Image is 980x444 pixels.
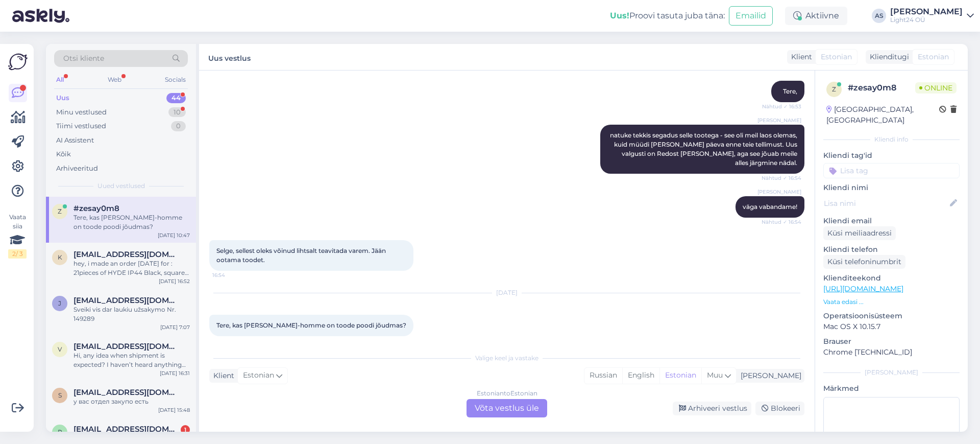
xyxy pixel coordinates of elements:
label: Uus vestlus [208,50,251,64]
input: Lisa tag [823,163,960,178]
div: [DATE] [209,288,804,297]
div: 44 [166,93,186,103]
p: Klienditeekond [823,273,960,284]
span: #zesay0m8 [73,204,119,213]
span: z [58,207,62,215]
div: Valige keel ja vastake [209,354,804,363]
div: English [622,368,659,383]
span: Estonian [821,52,852,62]
div: [DATE] 16:52 [159,277,190,285]
div: Vaata siia [8,213,27,259]
span: Selge, sellest oleks võinud lihtsalt teavitada varem. Jään ootama toodet. [216,247,387,264]
div: Tiimi vestlused [56,121,106,131]
span: väga vabandame! [743,203,797,211]
input: Lisa nimi [824,198,948,209]
div: 1 [181,425,190,434]
span: vanheiningenruud@gmail.com [73,342,180,351]
div: Blokeeri [755,402,804,415]
div: Uus [56,93,69,103]
div: Sveiki vis dar laukiu užsakymo Nr. 149289 [73,305,190,323]
span: j [58,299,61,307]
span: ritvaleinonen@hotmail.com [73,425,180,434]
div: 2 / 3 [8,249,27,259]
span: v [58,345,62,353]
span: natuke tekkis segadus selle tootega - see oli meil laos olemas, kuid müüdi [PERSON_NAME] päeva en... [610,131,799,167]
div: Klienditugi [866,52,909,62]
span: r [58,428,62,436]
div: [DATE] 15:48 [158,406,190,414]
div: Arhiveeri vestlus [673,402,751,415]
div: [DATE] 16:31 [160,369,190,377]
span: Nähtud ✓ 16:54 [762,174,801,182]
div: Minu vestlused [56,107,107,118]
span: Estonian [243,370,274,381]
p: Kliendi tag'id [823,150,960,161]
div: [DATE] 7:07 [160,323,190,331]
div: [PERSON_NAME] [737,370,801,381]
p: Kliendi telefon [823,244,960,255]
div: Küsi telefoninumbrit [823,255,905,269]
div: [PERSON_NAME] [823,368,960,377]
span: s [58,391,62,399]
div: Estonian [659,368,701,383]
div: Klient [209,370,234,381]
div: Estonian to Estonian [477,389,537,398]
div: Klient [787,52,812,62]
span: kuninkaantie752@gmail.com [73,250,180,259]
span: Nähtud ✓ 16:54 [762,218,801,226]
span: Muu [707,370,723,380]
div: 0 [171,121,186,131]
button: Emailid [729,6,773,26]
span: Tere, [783,87,797,95]
div: [DATE] 10:47 [158,231,190,239]
span: Tere, kas [PERSON_NAME]-homme on toode poodi jõudmas? [216,321,406,329]
p: Mac OS X 10.15.7 [823,321,960,332]
div: Aktiivne [785,7,847,25]
p: Vaata edasi ... [823,297,960,307]
div: Proovi tasuta juba täna: [610,10,725,22]
a: [PERSON_NAME]Light24 OÜ [890,8,974,24]
p: Chrome [TECHNICAL_ID] [823,347,960,358]
div: Tere, kas [PERSON_NAME]-homme on toode poodi jõudmas? [73,213,190,231]
b: Uus! [610,11,629,20]
span: k [58,253,62,261]
span: Otsi kliente [63,53,104,64]
img: Askly Logo [8,52,28,72]
div: All [54,73,66,86]
p: Kliendi email [823,216,960,226]
p: Märkmed [823,383,960,394]
span: [PERSON_NAME] [757,188,801,196]
div: AI Assistent [56,135,94,146]
div: Võta vestlus üle [467,399,547,417]
div: Arhiveeritud [56,163,98,174]
span: justmisius@gmail.com [73,296,180,305]
div: Socials [163,73,188,86]
span: [PERSON_NAME] [757,116,801,124]
p: Operatsioonisüsteem [823,311,960,321]
p: Brauser [823,336,960,347]
div: 10 [168,107,186,118]
div: hey, i made an order [DATE] for : 21pieces of HYDE IP44 Black, square lamps We opened the package... [73,259,190,277]
span: shahzoda@ovivoelektrik.com.tr [73,388,180,397]
a: [URL][DOMAIN_NAME] [823,284,903,293]
div: Hi, any idea when shipment is expected? I haven’t heard anything yet. Commande n°149638] ([DATE])... [73,351,190,369]
div: [PERSON_NAME] [890,8,963,16]
div: [GEOGRAPHIC_DATA], [GEOGRAPHIC_DATA] [826,104,939,126]
span: Uued vestlused [97,181,145,191]
div: Kõik [56,149,71,159]
span: 10:47 [212,337,251,344]
div: Russian [584,368,622,383]
div: Küsi meiliaadressi [823,226,896,240]
div: Kliendi info [823,135,960,144]
p: Kliendi nimi [823,182,960,193]
span: 16:54 [212,271,251,279]
div: у вас отдел закупо есть [73,397,190,406]
span: z [832,85,836,93]
span: Nähtud ✓ 16:53 [762,103,801,110]
div: Web [106,73,124,86]
div: # zesay0m8 [848,82,915,94]
span: Estonian [918,52,949,62]
div: Light24 OÜ [890,16,963,24]
div: AS [872,9,886,23]
span: Online [915,82,957,94]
